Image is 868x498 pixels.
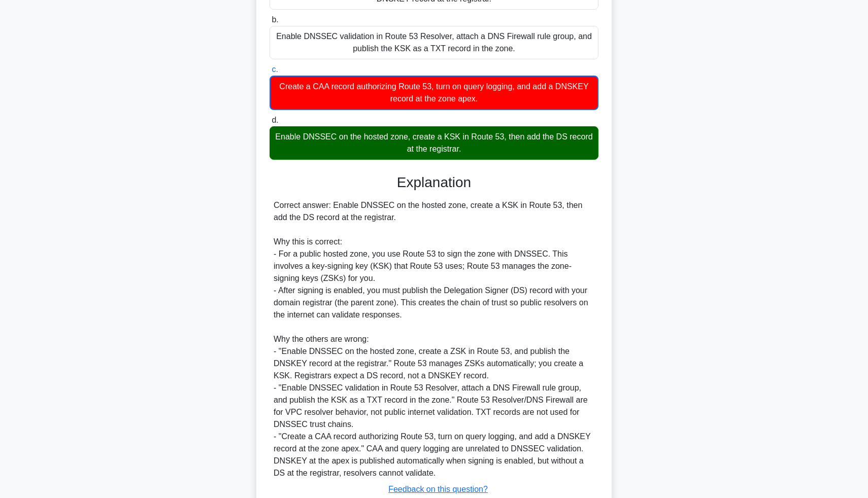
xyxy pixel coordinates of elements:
h3: Explanation [276,174,592,191]
div: Correct answer: Enable DNSSEC on the hosted zone, create a KSK in Route 53, then add the DS recor... [274,199,594,479]
a: Feedback on this question? [388,485,488,493]
span: c. [272,65,278,74]
span: d. [272,116,278,124]
div: Enable DNSSEC validation in Route 53 Resolver, attach a DNS Firewall rule group, and publish the ... [270,26,598,59]
div: Create a CAA record authorizing Route 53, turn on query logging, and add a DNSKEY record at the z... [270,76,598,110]
span: b. [272,15,278,24]
div: Enable DNSSEC on the hosted zone, create a KSK in Route 53, then add the DS record at the registrar. [270,126,598,160]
